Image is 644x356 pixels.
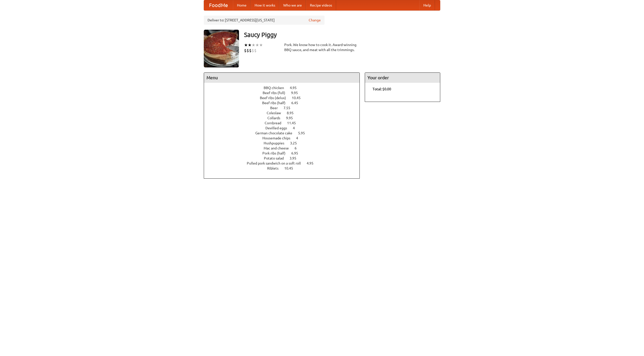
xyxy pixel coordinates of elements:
b: Total: $0.00 [373,87,391,91]
a: Devilled eggs 4 [265,126,304,130]
a: Pulled pork sandwich on a soft roll 4.95 [247,161,323,165]
img: angular.jpg [204,30,239,67]
span: Beef ribs (delux) [260,96,291,100]
span: 8.95 [287,111,299,115]
span: 9.95 [286,116,298,120]
a: Housemade chips 4 [262,136,307,140]
span: Hushpuppies [264,141,289,145]
span: 10.45 [292,96,306,100]
a: Potato salad 3.95 [264,156,306,160]
span: Beef ribs (full) [263,91,290,95]
h3: Saucy Piggy [244,30,440,40]
a: Beef ribs (full) 9.95 [263,91,307,95]
li: $ [254,48,257,53]
span: German chocolate cake [255,131,297,135]
a: Recipe videos [306,0,336,10]
span: 4.95 [307,161,318,165]
a: How it works [251,0,279,10]
li: $ [252,48,254,53]
span: 3.95 [290,156,301,160]
span: 9.95 [291,91,303,95]
span: Housemade chips [262,136,295,140]
span: 5.95 [298,131,310,135]
h4: Menu [204,73,359,83]
div: Deliver to: [STREET_ADDRESS][US_STATE] [204,16,325,25]
a: Beef ribs (half) 6.45 [262,101,307,105]
span: Beer [270,106,283,110]
a: Cornbread 11.45 [265,121,305,125]
a: German chocolate cake 5.95 [255,131,314,135]
span: Riblets [267,166,284,170]
li: ★ [252,42,255,48]
a: Riblets 10.45 [267,166,302,170]
a: Collards 9.95 [267,116,302,120]
div: Pork. We know how to cook it. Award-winning BBQ sauce, and meat with all the trimmings. [284,42,360,52]
li: ★ [248,42,252,48]
h4: Your order [365,73,440,83]
li: $ [244,48,247,53]
span: BBQ chicken [264,86,289,90]
span: Collards [267,116,285,120]
span: 6 [295,146,302,150]
span: 4 [293,126,300,130]
span: Coleslaw [267,111,286,115]
span: Beef ribs (half) [262,101,291,105]
a: Hushpuppies 3.25 [264,141,306,145]
a: BBQ chicken 4.95 [264,86,306,90]
li: $ [249,48,252,53]
a: Who we are [279,0,306,10]
li: ★ [255,42,259,48]
span: 11.45 [287,121,301,125]
span: Pulled pork sandwich on a soft roll [247,161,306,165]
a: Beer 7.55 [270,106,300,110]
span: Mac and cheese [264,146,294,150]
span: Potato salad [264,156,289,160]
a: Mac and cheese 6 [264,146,306,150]
li: ★ [259,42,263,48]
span: 4 [296,136,303,140]
a: Change [309,18,321,23]
span: 6.45 [291,101,303,105]
li: ★ [244,42,248,48]
span: Devilled eggs [265,126,292,130]
a: Help [419,0,435,10]
span: Pork ribs (half) [262,151,291,155]
a: Pork ribs (half) 6.95 [262,151,307,155]
a: Coleslaw 8.95 [267,111,303,115]
span: 3.25 [290,141,302,145]
span: 6.95 [291,151,303,155]
li: $ [247,48,249,53]
span: 7.55 [284,106,295,110]
a: FoodMe [204,0,233,10]
span: 10.45 [284,166,298,170]
span: Cornbread [265,121,286,125]
span: 4.95 [290,86,302,90]
a: Home [233,0,251,10]
a: Beef ribs (delux) 10.45 [260,96,310,100]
